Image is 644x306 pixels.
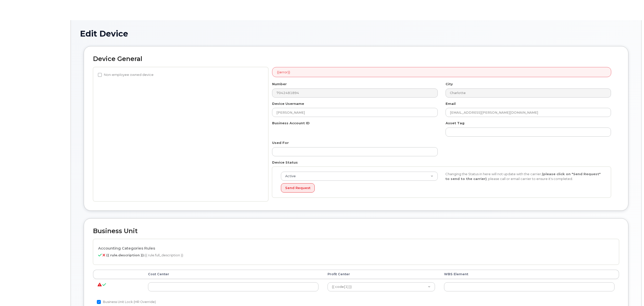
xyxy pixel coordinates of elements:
[446,82,453,86] label: City
[440,270,619,279] th: WBS Element
[442,172,606,181] div: Changing the Status in here will not update with the carrier, , please call or email carrier to e...
[272,121,310,126] label: Business Account ID
[281,183,315,193] button: Send Request
[93,55,619,63] h2: Device General
[98,253,614,258] p: {{ rule.full_description }}
[98,72,154,78] label: Non-employee owned device
[445,172,601,181] strong: (please click on "Send Request" to send to the carrier)
[323,270,440,279] th: Profit Center
[106,253,145,257] b: {{ rule.description }}:
[80,29,632,38] h1: Edit Device
[272,160,298,165] label: Device Status
[143,270,323,279] th: Cost Center
[272,140,289,145] label: Used For
[272,82,287,86] label: Number
[446,101,456,106] label: Email
[98,73,102,77] input: Non-employee owned device
[446,121,464,126] label: Asset Tag
[97,300,101,304] input: Business Unit Lock (HR Override)
[93,228,619,235] h2: Business Unit
[97,299,156,305] label: Business Unit Lock (HR Override)
[272,67,611,77] div: {{error}}
[98,246,614,251] h4: Accounting Categories Rules
[272,101,304,106] label: Device Username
